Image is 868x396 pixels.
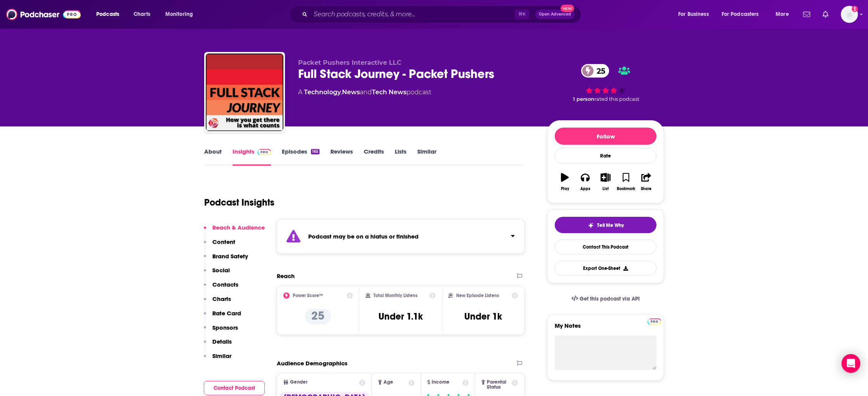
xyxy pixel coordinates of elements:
button: List [595,168,616,196]
h1: Podcast Insights [204,197,274,208]
h3: Under 1.1k [378,311,423,322]
p: Details [212,338,232,345]
button: Apps [575,168,595,196]
section: Click to expand status details [277,219,524,254]
button: Export One-Sheet [555,261,656,276]
span: and [360,88,372,96]
div: A podcast [298,88,431,97]
span: Age [384,380,393,385]
div: Bookmark [617,187,635,191]
p: Content [212,238,235,246]
span: Charts [134,9,150,20]
a: Contact This Podcast [555,239,656,254]
button: Contact Podcast [204,381,265,395]
a: Full Stack Journey - Packet Pushers [206,54,283,131]
button: open menu [673,8,719,21]
input: Search podcasts, credits, & more... [311,8,515,21]
button: Charts [204,295,231,310]
span: ⌘ K [515,9,529,19]
img: User Profile [841,6,858,23]
span: Packet Pushers Interactive LLC [298,59,401,66]
div: Rate [555,148,656,164]
div: Share [641,187,651,191]
a: Pro website [648,317,661,325]
img: tell me why sparkle [588,222,594,228]
span: More [776,9,789,20]
h2: New Episode Listens [456,293,499,298]
a: InsightsPodchaser Pro [233,148,271,166]
button: Contacts [204,281,238,295]
div: 25 1 personrated this podcast [547,59,664,107]
span: Logged in as sashagoldin [841,6,858,23]
p: Similar [212,352,231,360]
p: Rate Card [212,310,241,317]
button: open menu [91,8,129,21]
span: For Business [678,9,709,20]
div: Search podcasts, credits, & more... [297,5,589,23]
a: Tech News [372,88,406,96]
span: 25 [589,64,609,78]
span: rated this podcast [594,96,639,102]
p: Sponsors [212,324,238,331]
p: 25 [305,309,331,324]
button: Content [204,238,235,252]
p: Social [212,266,230,274]
span: New [561,5,575,12]
a: Show notifications dropdown [800,8,813,21]
span: Open Advanced [539,12,571,16]
strong: Podcast may be on a hiatus or finished [308,233,418,240]
button: Reach & Audience [204,224,265,238]
a: 25 [581,64,609,78]
span: Podcasts [96,9,119,20]
a: Similar [417,148,436,166]
span: Tell Me Why [597,222,624,228]
p: Brand Safety [212,252,248,260]
a: Reviews [330,148,353,166]
div: Play [561,187,569,191]
div: List [602,187,609,191]
button: Follow [555,128,656,145]
svg: Add a profile image [852,6,858,12]
button: Similar [204,352,231,367]
button: open menu [770,8,799,21]
button: Details [204,338,232,352]
span: 1 person [573,96,594,102]
button: Play [555,168,575,196]
span: Parental Status [487,380,510,390]
button: Rate Card [204,310,241,324]
div: 165 [311,149,319,154]
a: Charts [128,8,155,21]
div: Open Intercom Messenger [842,354,860,373]
button: open menu [717,8,770,21]
button: Brand Safety [204,252,248,267]
span: For Podcasters [722,9,759,20]
span: Gender [290,380,307,385]
a: Get this podcast via API [565,289,646,308]
h2: Audience Demographics [277,360,347,367]
label: My Notes [555,322,656,335]
h3: Under 1k [464,311,502,322]
a: Episodes165 [282,148,319,166]
p: Reach & Audience [212,224,265,231]
h2: Power Score™ [293,293,323,298]
button: tell me why sparkleTell Me Why [555,217,656,233]
h2: Reach [277,272,295,280]
p: Charts [212,295,231,303]
button: Social [204,266,230,281]
span: , [341,88,342,96]
button: Sponsors [204,324,238,338]
span: Income [432,380,450,385]
a: Credits [364,148,384,166]
span: Monitoring [165,9,193,20]
a: About [204,148,222,166]
button: Share [636,168,656,196]
button: Open AdvancedNew [535,10,575,19]
span: Get this podcast via API [580,296,640,302]
h2: Total Monthly Listens [373,293,417,298]
img: Podchaser Pro [257,149,271,155]
a: Technology [304,88,341,96]
button: Bookmark [616,168,636,196]
div: Apps [580,187,590,191]
img: Podchaser - Follow, Share and Rate Podcasts [6,7,81,22]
